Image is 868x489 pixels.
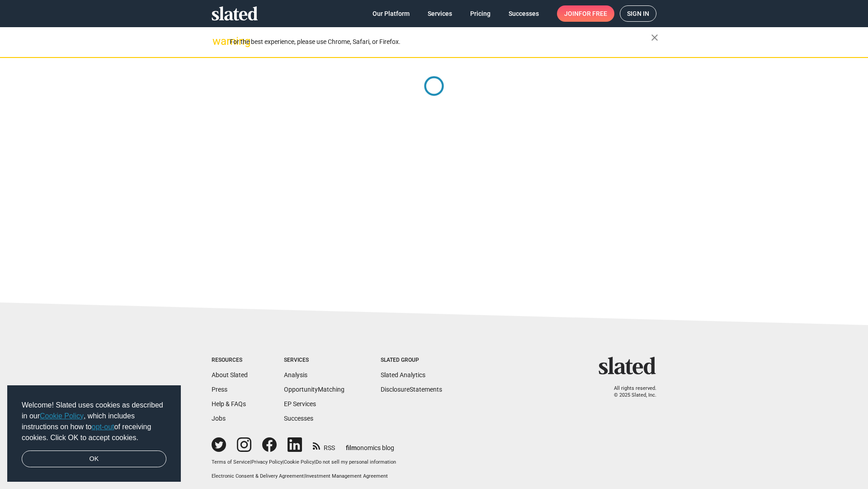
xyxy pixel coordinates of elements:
[620,5,656,22] a: Sign in
[509,5,539,22] span: Successes
[346,444,357,451] span: film
[579,5,607,22] span: for free
[649,32,660,43] mat-icon: close
[284,371,307,379] a: Analysis
[373,5,410,22] span: Our Platform
[305,473,388,479] a: Investment Management Agreement
[212,357,248,364] div: Resources
[212,473,304,479] a: Electronic Consent & Delivery Agreement
[92,423,114,431] a: opt-out
[283,459,284,465] span: |
[564,5,607,22] span: Join
[304,473,305,479] span: |
[627,6,649,21] span: Sign in
[284,415,313,422] a: Successes
[604,385,656,398] p: All rights reserved. © 2025 Slated, Inc.
[284,386,344,393] a: OpportunityMatching
[284,400,316,407] a: EP Services
[463,5,498,22] a: Pricing
[284,459,314,465] a: Cookie Policy
[22,451,166,468] a: dismiss cookie message
[365,5,417,22] a: Our Platform
[316,459,396,466] button: Do not sell my personal information
[314,459,316,465] span: |
[381,371,425,379] a: Slated Analytics
[420,5,459,22] a: Services
[346,436,394,452] a: filmonomics blog
[212,400,246,407] a: Help & FAQs
[212,386,227,393] a: Press
[501,5,546,22] a: Successes
[313,438,335,452] a: RSS
[381,357,442,364] div: Slated Group
[250,459,251,465] span: |
[284,357,344,364] div: Services
[212,36,223,47] mat-icon: warning
[251,459,283,465] a: Privacy Policy
[470,5,491,22] span: Pricing
[381,386,442,393] a: DisclosureStatements
[557,5,614,22] a: Joinfor free
[230,36,651,48] div: For the best experience, please use Chrome, Safari, or Firefox.
[40,412,84,420] a: Cookie Policy
[22,400,166,443] span: Welcome! Slated uses cookies as described in our , which includes instructions on how to of recei...
[7,385,181,482] div: cookieconsent
[212,371,248,379] a: About Slated
[212,415,226,422] a: Jobs
[428,5,452,22] span: Services
[212,459,250,465] a: Terms of Service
